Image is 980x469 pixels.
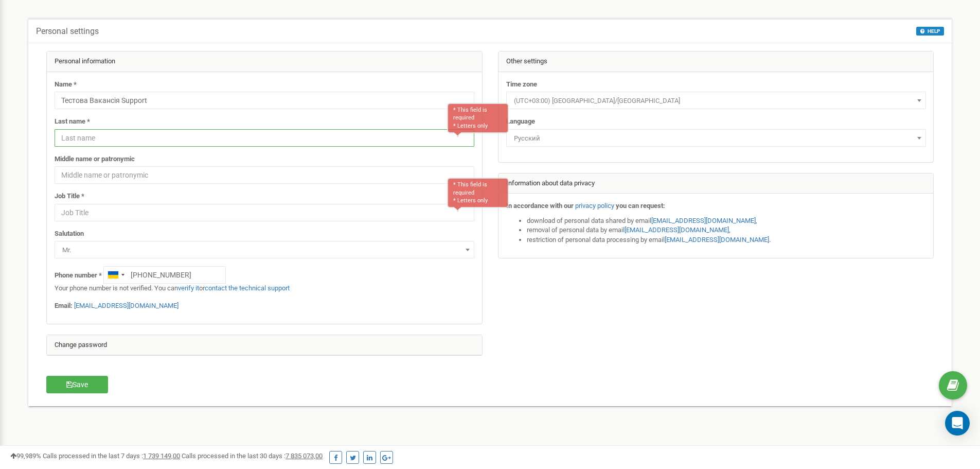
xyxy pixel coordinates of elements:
[58,243,471,257] span: Mr.
[665,236,769,244] a: [EMAIL_ADDRESS][DOMAIN_NAME]
[143,452,180,460] u: 1 739 149,00
[506,129,926,147] span: Русский
[55,284,474,293] p: Your phone number is not verified. You can or
[182,452,323,460] span: Calls processed in the last 30 days :
[55,117,90,127] label: Last name *
[651,217,756,224] a: [EMAIL_ADDRESS][DOMAIN_NAME]
[43,452,180,460] span: Calls processed in the last 7 days :
[575,202,614,210] a: privacy policy
[103,266,226,284] input: +1-800-555-55-55
[55,229,84,239] label: Salutation
[506,202,574,210] strong: In accordance with our
[447,178,509,208] div: * This field is required * Letters only
[178,284,199,292] a: verify it
[47,51,482,72] div: Personal information
[55,129,474,147] input: Last name
[916,27,944,36] button: HELP
[74,302,179,309] a: [EMAIL_ADDRESS][DOMAIN_NAME]
[55,241,474,258] span: Mr.
[498,51,934,72] div: Other settings
[527,235,926,245] li: restriction of personal data processing by email .
[104,267,128,283] div: Telephone country code
[55,154,135,164] label: Middle name or patronymic
[10,452,41,460] span: 99,989%
[55,192,84,201] label: Job Title *
[527,216,926,226] li: download of personal data shared by email ,
[527,225,926,235] li: removal of personal data by email ,
[205,284,290,292] a: contact the technical support
[286,452,323,460] u: 7 835 073,00
[506,80,537,90] label: Time zone
[506,117,535,127] label: Language
[55,204,474,221] input: Job Title
[510,94,922,108] span: (UTC+03:00) Europe/Kiev
[55,166,474,184] input: Middle name or patronymic
[47,335,482,356] div: Change password
[498,173,934,194] div: Information about data privacy
[55,80,77,90] label: Name *
[945,411,970,436] div: Open Intercom Messenger
[506,92,926,109] span: (UTC+03:00) Europe/Kiev
[625,226,729,234] a: [EMAIL_ADDRESS][DOMAIN_NAME]
[55,271,102,281] label: Phone number *
[616,202,665,210] strong: you can request:
[36,27,99,36] h5: Personal settings
[55,92,474,109] input: Name
[510,131,922,146] span: Русский
[46,376,108,393] button: Save
[447,103,509,133] div: * This field is required * Letters only
[55,302,73,309] strong: Email:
